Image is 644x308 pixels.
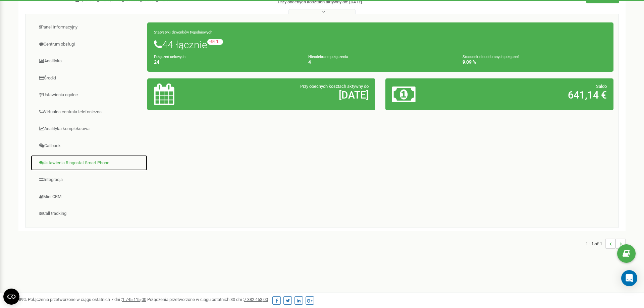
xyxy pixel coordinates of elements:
small: Stosunek nieodebranych połączeń [463,55,519,59]
h4: 9,09 % [463,60,607,65]
u: 7 382 453,00 [244,297,268,302]
button: Open CMP widget [3,289,19,305]
small: Połączeń celowych [154,55,185,59]
a: Analityka kompleksowa [31,121,148,137]
nav: ... [586,232,626,255]
h2: [DATE] [229,89,369,101]
h4: 24 [154,60,298,65]
small: -34 [207,39,223,45]
div: Open Intercom Messenger [621,270,637,286]
a: Ustawienia ogólne [31,87,148,103]
span: Przy obecnych kosztach aktywny do [300,84,369,89]
h1: 44 łącznie [154,39,607,50]
small: Nieodebrane połączenia [308,55,348,59]
a: Wirtualna centrala telefoniczna [31,104,148,120]
a: Centrum obsługi [31,36,148,53]
u: 1 745 115,00 [122,297,146,302]
a: Integracja [31,172,148,188]
h4: 4 [308,60,452,65]
a: Analityka [31,53,148,69]
small: Statystyki dzwonków tygodniowych [154,30,212,35]
a: Callback [31,138,148,154]
h2: 641,14 € [467,89,607,101]
a: Call tracking [31,205,148,222]
a: Mini CRM [31,189,148,205]
a: Panel Informacyjny [31,19,148,36]
span: Połączenia przetworzone w ciągu ostatnich 7 dni : [28,297,146,302]
a: Ustawienia Ringostat Smart Phone [31,155,148,171]
span: Połączenia przetworzone w ciągu ostatnich 30 dni : [147,297,268,302]
span: Saldo [596,84,607,89]
span: 1 - 1 of 1 [586,239,605,249]
a: Środki [31,70,148,86]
